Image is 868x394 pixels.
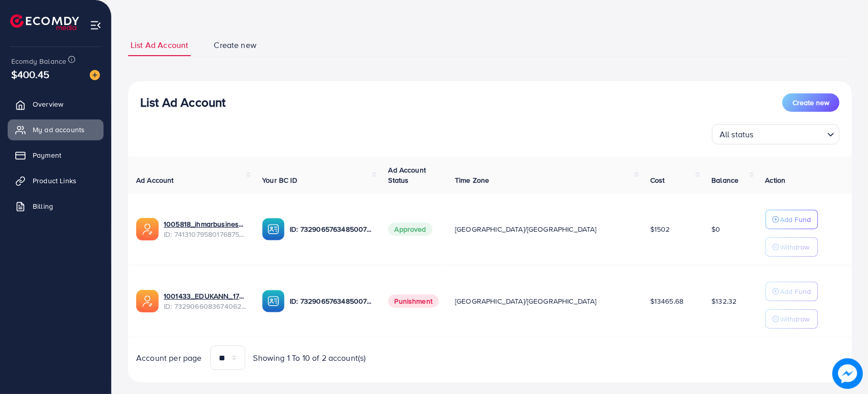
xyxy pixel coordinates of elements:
span: Punishment [388,294,439,308]
span: Payment [33,150,61,160]
span: Time Zone [455,175,489,185]
span: $400.45 [11,67,49,82]
span: Showing 1 To 10 of 2 account(s) [253,352,366,364]
h3: List Ad Account [140,95,225,110]
span: Create new [793,97,829,108]
img: image [832,358,863,389]
span: Cost [650,175,665,185]
a: Product Links [8,170,104,191]
div: <span class='underline'>1005818_ihmarbusiness_1725998703563</span></br>7413107958017687569 [164,219,246,240]
span: $13465.68 [650,296,683,306]
p: Add Fund [780,213,811,226]
div: Search for option [712,124,839,144]
span: $0 [711,224,720,234]
p: Withdraw [780,313,810,325]
a: Payment [8,145,104,165]
span: Ad Account [136,175,174,185]
span: Account per page [136,352,202,364]
img: menu [90,19,101,31]
button: Create new [782,93,839,112]
span: ID: 7329066083674062849 [164,301,246,311]
span: Billing [33,201,53,211]
p: ID: 7329065763485007873 [290,295,372,307]
img: ic-ba-acc.ded83a64.svg [262,290,285,312]
span: Create new [214,39,257,51]
img: logo [10,14,79,30]
button: Add Fund [765,282,818,301]
a: 1005818_ihmarbusiness_1725998703563 [164,219,246,229]
span: Ad Account Status [388,165,426,185]
button: Add Fund [765,210,818,229]
span: $132.32 [711,296,736,306]
span: Overview [33,99,63,109]
img: ic-ads-acc.e4c84228.svg [136,290,159,312]
button: Withdraw [765,309,818,329]
button: Withdraw [765,237,818,257]
div: <span class='underline'>1001433_EDUKANN_1706431183697</span></br>7329066083674062849 [164,291,246,312]
span: Ecomdy Balance [11,56,66,66]
span: List Ad Account [131,39,188,51]
span: [GEOGRAPHIC_DATA]/[GEOGRAPHIC_DATA] [455,296,597,306]
span: Your BC ID [262,175,297,185]
input: Search for option [757,125,823,142]
span: [GEOGRAPHIC_DATA]/[GEOGRAPHIC_DATA] [455,224,597,234]
span: $1502 [650,224,670,234]
p: ID: 7329065763485007873 [290,223,372,235]
span: Approved [388,223,432,236]
img: ic-ads-acc.e4c84228.svg [136,218,159,240]
span: Action [765,175,786,185]
span: Balance [711,175,738,185]
img: image [90,70,100,80]
span: Product Links [33,176,76,186]
img: ic-ba-acc.ded83a64.svg [262,218,285,240]
a: My ad accounts [8,119,104,140]
p: Add Fund [780,285,811,298]
span: All status [718,127,756,142]
p: Withdraw [780,241,810,253]
a: 1001433_EDUKANN_1706431183697 [164,291,246,301]
span: ID: 7413107958017687569 [164,229,246,239]
a: Overview [8,94,104,114]
span: My ad accounts [33,125,85,135]
a: Billing [8,196,104,216]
